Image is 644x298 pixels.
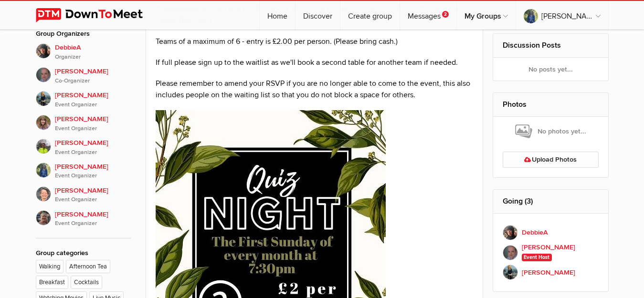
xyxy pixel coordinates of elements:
span: DebbieA [55,42,131,62]
a: My Groups [457,1,516,30]
img: Adrian [503,245,518,260]
a: Discussion Posts [503,41,561,50]
a: [PERSON_NAME] [503,263,599,282]
a: Photos [503,100,527,109]
a: DebbieA [503,223,599,242]
a: [PERSON_NAME]Event Organizer [36,133,131,157]
img: Ann van [36,210,51,226]
a: Messages2 [400,1,456,30]
i: Event Organizer [55,195,131,204]
span: [PERSON_NAME] [55,66,131,85]
a: [PERSON_NAME]Event Organizer [36,181,131,205]
a: [PERSON_NAME]Event Organizer [36,157,131,181]
i: Event Organizer [55,219,131,228]
i: Event Organizer [55,124,131,133]
div: Group categories [36,248,131,258]
a: Create group [340,1,400,30]
img: DownToMeet [36,8,158,22]
img: Lou Phillips [36,186,51,202]
p: If full please sign up to the waitlist as we'll book a second table for another team if needed. [156,57,474,68]
img: Helen D [36,115,51,130]
span: [PERSON_NAME] [55,162,131,181]
h2: Going (3) [503,190,599,213]
img: DebbieA [503,225,518,240]
i: Event Organizer [55,172,131,180]
p: Teams of a maximum of 6 - entry is £2.00 per person. (Please bring cash.) [156,36,474,47]
img: Debbie K [36,163,51,178]
i: Event Organizer [55,148,131,157]
i: Organizer [55,53,131,62]
p: Please remember to amend your RSVP if you are no longer able to come to the event, this also incl... [156,78,474,101]
b: DebbieA [522,227,548,238]
span: [PERSON_NAME] [55,185,131,205]
a: [PERSON_NAME]Event Organizer [36,205,131,228]
img: Louise [36,91,51,106]
span: [PERSON_NAME] [55,138,131,157]
span: [PERSON_NAME] [55,209,131,228]
a: [PERSON_NAME]Event Organizer [36,85,131,109]
a: [PERSON_NAME] Event Host [503,242,599,263]
a: [PERSON_NAME]Co-Organizer [36,62,131,85]
span: [PERSON_NAME] [55,114,131,133]
img: Adrian [36,67,51,82]
img: DebbieA [36,43,51,59]
span: 2 [442,11,449,18]
div: Group Organizers [36,29,131,39]
img: Adam Lea [36,139,51,154]
i: Event Organizer [55,101,131,109]
a: Upload Photos [503,152,599,168]
a: DebbieAOrganizer [36,43,131,62]
b: [PERSON_NAME] [522,267,575,278]
a: Discover [296,1,340,30]
i: Co-Organizer [55,77,131,85]
div: No posts yet... [493,58,608,81]
a: [PERSON_NAME]Event Organizer [36,109,131,133]
span: [PERSON_NAME] [55,90,131,109]
span: Event Host [522,254,552,261]
img: Louise [503,265,518,280]
a: [PERSON_NAME] [516,1,608,30]
a: Home [260,1,295,30]
span: No photos yet... [515,123,586,140]
b: [PERSON_NAME] [522,242,575,253]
